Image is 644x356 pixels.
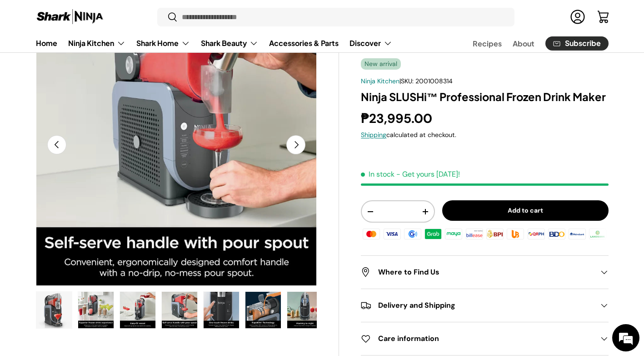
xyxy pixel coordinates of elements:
summary: Discover [344,34,398,52]
span: In stock [361,170,394,179]
nav: Secondary [451,34,609,52]
img: qrph [526,227,546,241]
img: bpi [485,227,505,241]
a: Ninja Kitchen [361,77,399,85]
img: master [361,227,381,241]
span: | [399,77,453,85]
img: grabpay [423,227,443,241]
img: Ninja SLUSHi™ Professional Frozen Drink Maker [36,292,72,328]
img: Ninja SLUSHi™ Professional Frozen Drink Maker [78,292,114,328]
span: We're online! [53,115,125,207]
img: visa [382,227,402,241]
div: calculated at checkout. [361,130,608,140]
img: Ninja SLUSHi™ Professional Frozen Drink Maker [287,292,323,328]
div: Chat with us now [47,51,153,63]
span: 2001008314 [415,77,453,85]
h2: Where to Find Us [361,267,594,278]
summary: Shark Home [131,34,195,52]
img: ubp [505,227,525,241]
a: Subscribe [545,36,609,51]
a: Accessories & Parts [269,34,339,52]
img: billease [464,227,484,241]
summary: Shark Beauty [195,34,264,52]
summary: Delivery and Shipping [361,289,608,322]
p: - Get yours [DATE]! [396,170,460,179]
h1: Ninja SLUSHi™ Professional Frozen Drink Maker [361,90,608,104]
button: Add to cart [442,201,609,221]
img: Ninja SLUSHi™ Professional Frozen Drink Maker [204,292,239,328]
media-gallery: Gallery Viewer [36,4,317,331]
summary: Ninja Kitchen [63,34,131,52]
h2: Care information [361,333,594,344]
img: Shark Ninja Philippines [36,8,104,26]
img: gcash [403,227,423,241]
a: About [513,35,534,52]
img: Ninja SLUSHi™ Professional Frozen Drink Maker [245,292,281,328]
img: landbank [588,227,608,241]
h2: Delivery and Shipping [361,300,594,311]
strong: ₱23,995.00 [361,110,434,127]
nav: Primary [36,34,392,52]
img: bdo [547,227,567,241]
img: Ninja SLUSHi™ Professional Frozen Drink Maker [120,292,155,328]
span: SKU: [401,77,414,85]
summary: Care information [361,322,608,355]
img: metrobank [567,227,587,241]
summary: Where to Find Us [361,256,608,289]
a: Home [36,34,57,52]
textarea: Type your message and hit 'Enter' [5,249,173,280]
img: Ninja SLUSHi™ Professional Frozen Drink Maker [162,292,197,328]
span: New arrival [361,58,401,70]
img: maya [444,227,464,241]
a: Recipes [473,35,502,52]
div: Minimize live chat window [149,5,171,26]
span: Subscribe [565,40,601,47]
a: Shipping [361,131,386,139]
